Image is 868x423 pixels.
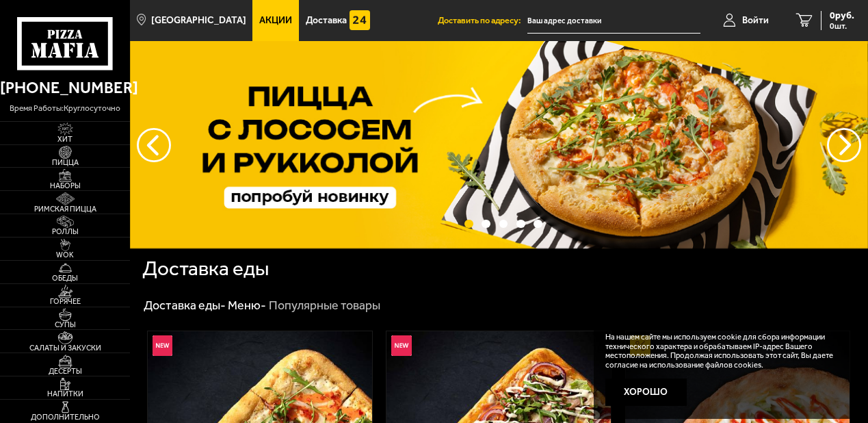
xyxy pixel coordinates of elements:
span: Доставка [306,16,347,25]
span: Войти [742,16,769,25]
button: точки переключения [516,220,525,229]
p: На нашем сайте мы используем cookie для сбора информации технического характера и обрабатываем IP... [605,333,835,370]
a: Доставка еды- [144,298,226,313]
button: Хорошо [605,379,687,406]
button: предыдущий [827,128,861,162]
span: [GEOGRAPHIC_DATA] [151,16,246,25]
span: 0 шт. [830,22,854,30]
button: точки переключения [534,220,542,229]
button: точки переключения [482,220,490,229]
button: точки переключения [499,220,508,229]
img: Новинка [153,335,173,356]
img: Новинка [391,335,412,356]
a: Меню- [228,298,266,313]
button: следующий [137,128,171,162]
div: Популярные товары [269,298,380,313]
button: точки переключения [464,220,473,229]
h1: Доставка еды [142,259,269,279]
span: Акции [259,16,292,25]
input: Ваш адрес доставки [527,8,701,34]
img: 15daf4d41897b9f0e9f617042186c801.svg [350,10,370,31]
span: Доставить по адресу: [438,16,527,25]
span: 0 руб. [830,11,854,21]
